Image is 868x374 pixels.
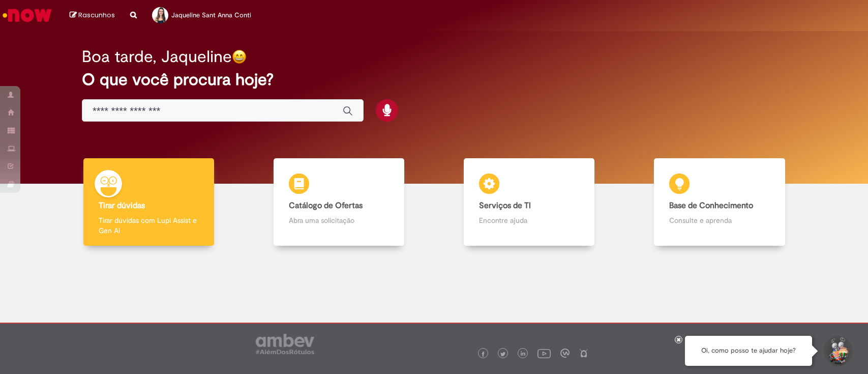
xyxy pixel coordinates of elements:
[579,349,588,358] img: logo_footer_naosei.png
[289,215,389,225] p: Abra uma solicitação
[481,352,486,357] img: logo_footer_facebook.png
[537,347,551,360] img: logo_footer_youtube.png
[479,215,579,225] p: Encontre ajuda
[685,336,812,366] div: Oi, como posso te ajudar hoje?
[244,158,434,246] a: Catálogo de Ofertas Abra uma solicitação
[82,71,786,89] h2: O que você procura hoje?
[70,11,115,20] a: Rascunhos
[99,200,145,211] b: Tirar dúvidas
[82,48,232,66] h2: Boa tarde, Jaqueline
[500,352,505,357] img: logo_footer_twitter.png
[53,158,244,246] a: Tirar dúvidas Tirar dúvidas com Lupi Assist e Gen Ai
[479,200,531,211] b: Serviços de TI
[256,334,314,354] img: logo_footer_ambev_rotulo_gray.png
[434,158,624,246] a: Serviços de TI Encontre ajuda
[624,158,815,246] a: Base de Conhecimento Consulte e aprenda
[171,11,251,19] span: Jaqueline Sant Anna Conti
[822,336,853,366] button: Iniciar Conversa de Suporte
[232,49,247,64] img: happy-face.png
[99,215,199,236] p: Tirar dúvidas com Lupi Assist e Gen Ai
[521,351,526,357] img: logo_footer_linkedin.png
[1,5,53,25] img: ServiceNow
[669,215,769,225] p: Consulte e aprenda
[669,200,753,211] b: Base de Conhecimento
[289,200,363,211] b: Catálogo de Ofertas
[78,10,115,20] span: Rascunhos
[560,349,570,358] img: logo_footer_workplace.png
